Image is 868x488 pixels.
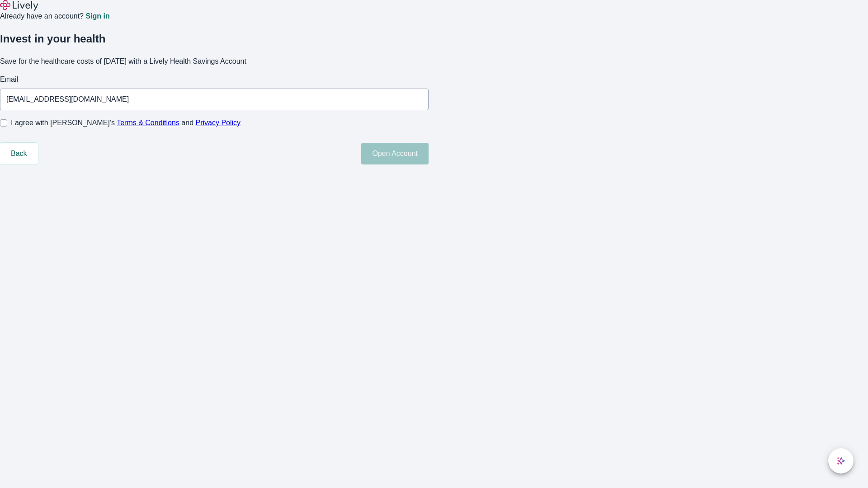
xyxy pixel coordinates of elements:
a: Sign in [85,13,109,20]
svg: Lively AI Assistant [836,456,845,465]
a: Privacy Policy [196,119,241,127]
a: Terms & Conditions [117,119,179,127]
span: I agree with [PERSON_NAME]’s and [11,117,241,128]
button: chat [828,448,854,474]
